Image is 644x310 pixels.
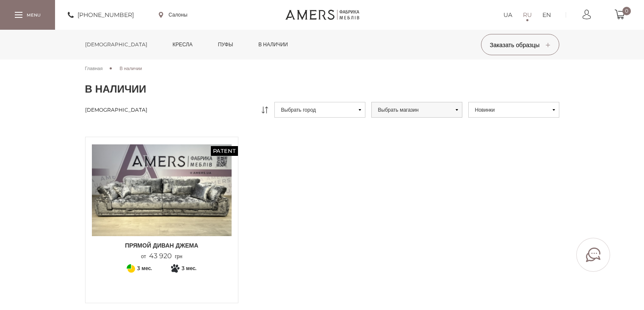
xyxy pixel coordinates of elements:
button: Новинки [468,102,559,118]
a: RU [523,10,532,20]
a: Главная [85,65,103,72]
a: [DEMOGRAPHIC_DATA] [85,107,147,113]
span: 3 мес. [182,263,196,273]
span: 3 мес. [137,263,152,273]
a: EN [542,10,551,20]
a: Салоны [159,11,188,19]
span: Patent [211,146,238,156]
a: Кресла [166,30,199,59]
a: в наличии [252,30,294,59]
h1: В наличии [85,83,559,96]
button: Заказать образцы [481,34,559,55]
span: Заказать образцы [490,41,550,49]
a: Patent Прямой диван ДЖЕМА Прямой диван ДЖЕМА Прямой диван ДЖЕМА от43 920грн [92,144,232,260]
span: Главная [85,65,103,71]
span: 0 [622,7,631,15]
a: UA [503,10,512,20]
button: Выбрать магазин [371,102,462,118]
a: Пуфы [212,30,240,59]
span: 43 920 [146,252,175,260]
a: [PHONE_NUMBER] [68,10,134,20]
span: Прямой диван ДЖЕМА [92,241,232,250]
p: от грн [141,252,182,260]
a: [DEMOGRAPHIC_DATA] [79,30,154,59]
button: Выбрать город [274,102,365,118]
